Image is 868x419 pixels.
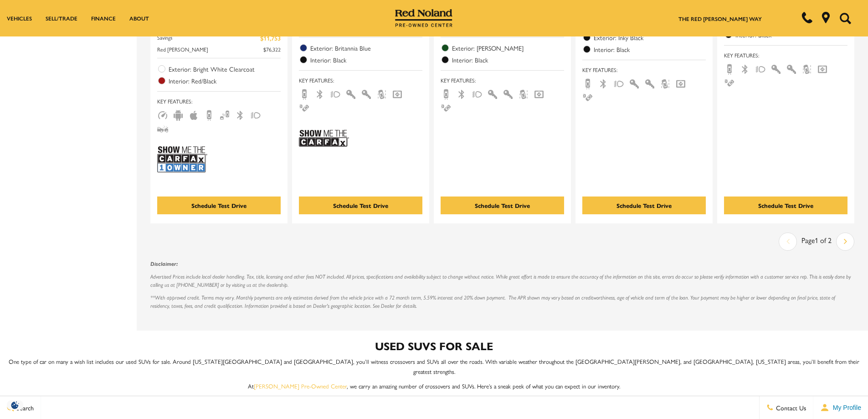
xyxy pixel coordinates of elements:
img: Show Me the CARFAX Badge [299,122,349,155]
span: Interior: Black [452,55,564,64]
button: Open user profile menu [813,396,868,419]
span: $76,322 [263,45,281,53]
div: Schedule Test Drive - Used 2024 INEOS Grenadier Trialmaster Edition With Navigation & 4WD [299,197,422,214]
span: Bluetooth [235,110,246,119]
span: Exterior: Britannia Blue [310,43,422,52]
span: Interior Accents [770,64,781,72]
span: Parking Assist [724,78,735,86]
a: The Red [PERSON_NAME] Way [678,15,762,23]
span: Parking Assist [299,103,310,111]
span: Navigation Sys [817,64,828,72]
p: Advertised Prices include local dealer handling. Tax, title, licensing and other fees NOT include... [150,273,854,289]
span: Bluetooth [740,64,750,72]
span: Fog Lights [755,64,766,72]
span: Interior: Black [594,45,706,54]
span: Android Auto [173,110,184,119]
span: Keyless Entry [361,89,372,98]
span: Parking Assist [582,93,593,101]
img: Opt-Out Icon [5,400,26,410]
span: Keyless Entry [644,79,655,87]
span: Keyless Entry [786,64,797,72]
span: Backup Camera [204,110,215,119]
span: Lane Warning [376,89,387,98]
span: Savings [157,33,260,43]
div: Schedule Test Drive [616,201,672,210]
div: Schedule Test Drive [758,201,813,210]
span: Navigation Sys [392,89,403,98]
span: Key Features : [157,96,281,106]
span: Backup Camera [724,64,735,72]
span: Bluetooth [314,89,325,98]
span: Lane Warning [801,64,812,72]
div: Schedule Test Drive - Used 2024 INEOS Grenadier Wagon With Navigation & 4WD [441,197,564,214]
span: Exterior: Inky Black [594,33,706,42]
span: Interior: Red/Black [169,76,281,85]
a: [PERSON_NAME] Pre-Owned Center [254,382,347,390]
span: My Profile [829,404,861,411]
strong: Disclaimer: [150,260,178,267]
span: Fog Lights [250,110,261,119]
div: Schedule Test Drive - Used 2024 Jeep Wrangler Rubicon 392 With Navigation & 4WD [157,197,281,214]
span: Interior Accents [487,89,498,98]
span: Fog Lights [330,89,341,98]
div: Page 1 of 2 [797,233,836,251]
span: Bluetooth [456,89,467,98]
span: Backup Camera [582,79,593,87]
a: Red Noland Pre-Owned [395,12,452,21]
span: Key Features : [441,75,564,85]
span: Parking Assist [441,103,452,111]
div: Schedule Test Drive - Used 2024 INEOS Grenadier Trialmaster Edition With Navigation & 4WD [724,197,847,214]
a: next page [837,234,854,249]
span: Lane Warning [518,89,529,98]
a: Savings $11,753 [157,33,281,43]
span: Exterior: Bright White Clearcoat [169,64,281,73]
button: Open the search field [836,0,854,36]
img: Red Noland Pre-Owned [395,9,452,27]
span: Interior: Black [310,55,422,64]
section: Click to Open Cookie Consent Modal [5,400,26,410]
span: Keyless Entry [503,89,514,98]
span: Adaptive Cruise Control [157,110,168,119]
span: Key Features : [582,65,706,75]
div: Schedule Test Drive [333,201,388,210]
div: Schedule Test Drive [191,201,247,210]
span: Lane Warning [660,79,671,87]
strong: Used SUVs for Sale [375,338,493,353]
span: Key Features : [299,75,422,85]
img: Show Me the CARFAX 1-Owner Badge [157,143,207,176]
span: Red [PERSON_NAME] [157,45,263,53]
span: Key Features : [724,50,847,60]
span: Interior Accents [629,79,640,87]
span: Fog Lights [613,79,624,87]
div: Schedule Test Drive [475,201,530,210]
span: Backup Camera [441,89,452,98]
span: Bluetooth [598,79,609,87]
span: Exterior: [PERSON_NAME] [452,43,564,52]
span: Fog Lights [472,89,483,98]
p: **With approved credit. Terms may vary. Monthly payments are only estimates derived from the vehi... [150,294,854,310]
div: Schedule Test Drive - Used 2024 INEOS Grenadier Wagon With Navigation & 4WD [582,197,706,214]
span: Navigation Sys [675,79,686,87]
span: Forward Collision Warning [157,124,168,132]
span: Backup Camera [299,89,310,98]
span: Interior Accents [345,89,356,98]
a: Red [PERSON_NAME] $76,322 [157,45,281,53]
span: Navigation Sys [534,89,544,98]
span: $11,753 [260,33,281,43]
span: Contact Us [774,403,806,412]
span: Blind Spot Monitor [219,110,230,119]
span: Apple Car-Play [188,110,199,119]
